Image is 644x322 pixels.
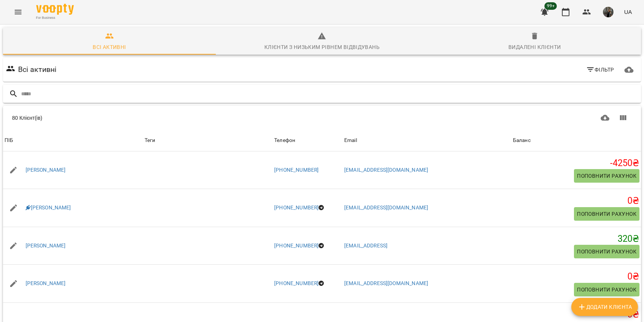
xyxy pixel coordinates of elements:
[508,43,561,52] div: Видалені клієнти
[513,136,531,145] div: Баланс
[577,171,636,180] span: Поповнити рахунок
[513,157,639,169] h5: -4250 ₴
[513,309,639,320] h5: 0 ₴
[274,243,319,249] a: [PHONE_NUMBER]
[344,280,428,286] a: [EMAIL_ADDRESS][DOMAIN_NAME]
[344,167,428,173] a: [EMAIL_ADDRESS][DOMAIN_NAME]
[26,280,66,287] a: [PERSON_NAME]
[274,136,295,145] div: Телефон
[26,242,66,250] a: [PERSON_NAME]
[264,43,380,52] div: Клієнти з низьким рівнем відвідувань
[574,245,639,258] button: Поповнити рахунок
[26,204,71,212] a: [PERSON_NAME]
[274,136,295,145] div: Sort
[5,136,13,145] div: ПІБ
[36,15,74,20] span: For Business
[26,166,66,174] a: [PERSON_NAME]
[5,136,142,145] span: ПІБ
[3,106,641,130] div: Table Toolbar
[93,43,126,52] div: Всі активні
[344,243,388,249] a: [EMAIL_ADDRESS]
[513,136,639,145] span: Баланс
[596,109,614,127] button: Завантажити CSV
[344,136,510,145] span: Email
[603,7,613,17] img: 331913643cd58b990721623a0d187df0.png
[577,285,636,294] span: Поповнити рахунок
[574,207,639,221] button: Поповнити рахунок
[571,298,638,316] button: Додати клієнта
[274,204,319,211] a: [PHONE_NUMBER]
[577,209,636,218] span: Поповнити рахунок
[18,64,57,75] h6: Всі активні
[145,136,271,145] div: Теги
[545,2,557,10] span: 99+
[344,136,357,145] div: Email
[12,114,319,122] div: 80 Клієнт(ів)
[274,280,319,286] a: [PHONE_NUMBER]
[513,136,531,145] div: Sort
[624,8,632,16] span: UA
[513,271,639,282] h5: 0 ₴
[577,247,636,256] span: Поповнити рахунок
[274,167,319,173] a: [PHONE_NUMBER]
[574,169,639,183] button: Поповнити рахунок
[513,233,639,245] h5: 320 ₴
[9,3,27,21] button: Menu
[586,65,614,74] span: Фільтр
[36,4,74,15] img: Voopty Logo
[577,302,632,311] span: Додати клієнта
[621,5,635,19] button: UA
[513,195,639,207] h5: 0 ₴
[614,109,632,127] button: Показати колонки
[583,63,617,76] button: Фільтр
[574,283,639,296] button: Поповнити рахунок
[5,136,13,145] div: Sort
[344,204,428,211] a: [EMAIL_ADDRESS][DOMAIN_NAME]
[274,136,341,145] span: Телефон
[344,136,357,145] div: Sort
